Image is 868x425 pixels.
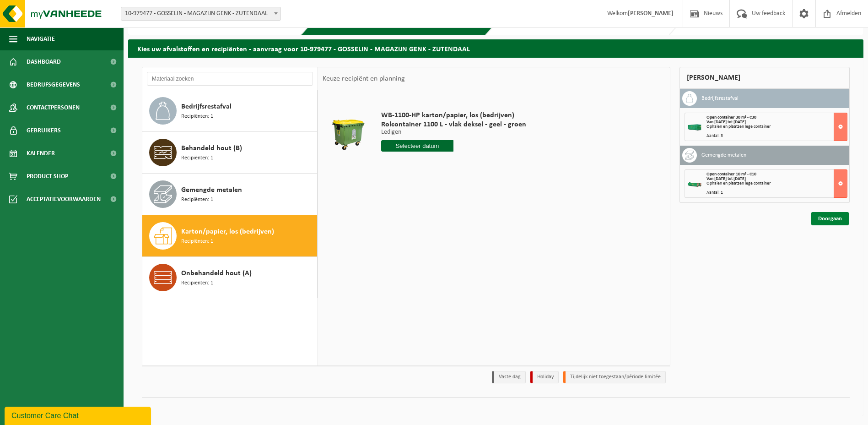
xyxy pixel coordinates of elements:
h3: Gemengde metalen [701,148,746,163]
span: Open container 30 m³ - C30 [706,115,756,120]
span: WB-1100-HP karton/papier, los (bedrijven) [381,111,526,120]
button: Behandeld hout (B) Recipiënten: 1 [142,132,318,174]
div: [PERSON_NAME] [679,67,850,89]
span: Onbehandeld hout (A) [181,268,252,279]
span: Recipiënten: 1 [181,237,213,246]
h3: Bedrijfsrestafval [701,91,739,106]
span: Bedrijfsgegevens [27,73,80,96]
span: Open container 10 m³ - C10 [706,172,756,177]
h2: Kies uw afvalstoffen en recipiënten - aanvraag voor 10-979477 - GOSSELIN - MAGAZIJN GENK - ZUTENDAAL [128,39,863,57]
span: Behandeld hout (B) [181,143,242,154]
button: Gemengde metalen Recipiënten: 1 [142,174,318,215]
input: Materiaal zoeken [147,72,313,86]
div: Keuze recipiënt en planning [318,67,410,90]
button: Bedrijfsrestafval Recipiënten: 1 [142,90,318,132]
span: Dashboard [27,50,61,73]
span: Karton/papier, los (bedrijven) [181,226,274,237]
button: Onbehandeld hout (A) Recipiënten: 1 [142,257,318,298]
div: Ophalen en plaatsen lege container [706,181,847,186]
strong: Van [DATE] tot [DATE] [706,120,746,125]
span: Kalender [27,142,55,165]
span: Contactpersonen [27,96,80,119]
span: 10-979477 - GOSSELIN - MAGAZIJN GENK - ZUTENDAAL [121,7,281,21]
span: Recipiënten: 1 [181,196,213,204]
strong: [PERSON_NAME] [628,10,674,17]
div: Ophalen en plaatsen lege container [706,125,847,129]
span: Rolcontainer 1100 L - vlak deksel - geel - groen [381,120,526,129]
iframe: chat widget [5,405,153,425]
span: Gemengde metalen [181,185,242,196]
span: Recipiënten: 1 [181,279,213,288]
div: Aantal: 1 [706,191,847,195]
li: Holiday [530,371,559,383]
span: Acceptatievoorwaarden [27,188,101,211]
li: Vaste dag [492,371,526,383]
strong: Van [DATE] tot [DATE] [706,176,746,181]
span: 10-979477 - GOSSELIN - MAGAZIJN GENK - ZUTENDAAL [121,7,280,20]
span: Product Shop [27,165,68,188]
li: Tijdelijk niet toegestaan/période limitée [563,371,666,383]
button: Karton/papier, los (bedrijven) Recipiënten: 1 [142,215,318,257]
span: Bedrijfsrestafval [181,101,232,112]
span: Navigatie [27,27,55,50]
div: Aantal: 3 [706,134,847,138]
span: Recipiënten: 1 [181,112,213,121]
span: Gebruikers [27,119,61,142]
input: Selecteer datum [381,140,454,152]
a: Doorgaan [811,212,849,225]
p: Ledigen [381,129,526,136]
span: Recipiënten: 1 [181,154,213,163]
